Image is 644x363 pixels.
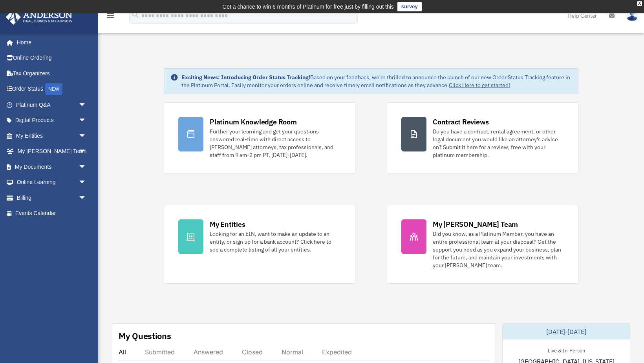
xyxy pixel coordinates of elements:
a: Contract Reviews Do you have a contract, rental agreement, or other legal document you would like... [387,102,578,173]
a: Digital Productsarrow_drop_down [5,113,98,128]
a: Online Ordering [5,50,98,66]
div: close [637,1,642,6]
div: Closed [242,348,263,356]
div: Platinum Knowledge Room [210,117,297,127]
div: Looking for an EIN, want to make an update to an entity, or sign up for a bank account? Click her... [210,230,341,254]
div: Based on your feedback, we're thrilled to announce the launch of our new Order Status Tracking fe... [181,73,572,89]
a: menu [106,14,115,20]
div: NEW [45,83,62,95]
a: Click Here to get started! [449,82,510,89]
a: My Documentsarrow_drop_down [5,159,98,175]
div: Expedited [322,348,352,356]
span: arrow_drop_down [79,128,94,144]
span: arrow_drop_down [79,175,94,191]
a: My [PERSON_NAME] Teamarrow_drop_down [5,144,98,159]
span: arrow_drop_down [79,144,94,160]
div: Normal [282,348,303,356]
a: Events Calendar [5,206,98,221]
div: My Entities [210,219,245,229]
strong: Exciting News: Introducing Order Status Tracking! [181,74,310,81]
div: Get a chance to win 6 months of Platinum for free just by filling out this [222,2,394,11]
div: Live & In-Person [542,346,591,354]
a: Tax Organizers [5,66,98,81]
div: [DATE]-[DATE] [503,324,630,339]
span: arrow_drop_down [79,97,94,113]
a: Billingarrow_drop_down [5,190,98,206]
a: Platinum Q&Aarrow_drop_down [5,97,98,113]
span: arrow_drop_down [79,190,94,206]
div: My Questions [119,330,171,342]
img: Anderson Advisors Platinum Portal [4,9,75,25]
span: arrow_drop_down [79,113,94,129]
i: menu [106,11,115,20]
i: search [131,11,140,19]
div: Did you know, as a Platinum Member, you have an entire professional team at your disposal? Get th... [433,230,564,269]
a: My Entitiesarrow_drop_down [5,128,98,144]
a: My Entities Looking for an EIN, want to make an update to an entity, or sign up for a bank accoun... [164,205,355,284]
a: Online Learningarrow_drop_down [5,175,98,190]
div: Submitted [145,348,175,356]
a: My [PERSON_NAME] Team Did you know, as a Platinum Member, you have an entire professional team at... [387,205,578,284]
a: Order StatusNEW [5,81,98,97]
a: Home [5,35,94,50]
a: Platinum Knowledge Room Further your learning and get your questions answered real-time with dire... [164,102,355,173]
div: Answered [194,348,223,356]
div: All [119,348,126,356]
a: survey [397,2,422,11]
span: arrow_drop_down [79,159,94,175]
div: My [PERSON_NAME] Team [433,219,518,229]
div: Contract Reviews [433,117,489,127]
div: Further your learning and get your questions answered real-time with direct access to [PERSON_NAM... [210,128,341,159]
div: Do you have a contract, rental agreement, or other legal document you would like an attorney's ad... [433,128,564,159]
img: User Pic [626,10,638,21]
